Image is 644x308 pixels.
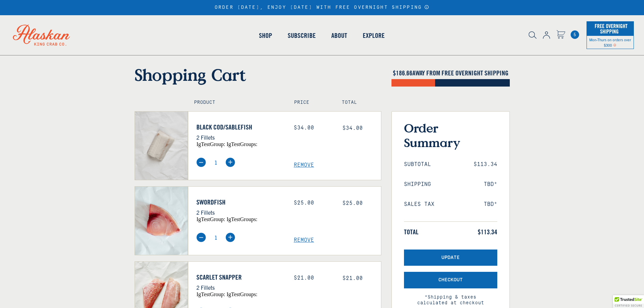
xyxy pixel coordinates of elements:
[613,295,644,308] div: TrustedSite Certified
[474,161,497,168] span: $113.34
[404,201,434,208] span: Sales Tax
[442,255,460,261] span: Update
[196,158,206,167] img: minus
[593,21,627,37] span: Free Overnight Shipping
[396,69,412,77] span: 186.66
[196,291,225,297] span: igTestGroup:
[391,69,510,77] h4: $ AWAY FROM FREE OVERNIGHT SHIPPING
[135,65,381,85] h1: Shopping Cart
[324,16,355,55] a: About
[196,233,206,242] img: minus
[294,275,332,281] div: $21.00
[571,30,579,39] span: 5
[196,208,284,217] p: 2 Fillets
[342,100,375,105] h4: Total
[294,125,332,131] div: $34.00
[196,141,225,147] span: igTestGroup:
[196,123,284,131] a: Black Cod/Sablefish
[226,216,257,222] span: igTestGroups:
[3,15,79,55] img: Alaskan King Crab Co. logo
[556,30,565,40] a: Cart
[194,100,280,105] h4: Product
[294,162,381,168] a: Remove
[196,283,284,292] p: 2 Fillets
[438,277,463,283] span: Checkout
[196,133,284,142] p: 2 Fillets
[404,272,497,288] button: Checkout
[529,31,536,39] img: search
[294,237,381,243] a: Remove
[342,200,363,206] span: $25.00
[135,187,188,255] img: Swordfish - 2 Fillets
[342,125,363,131] span: $34.00
[424,5,429,9] a: Announcement Bar Modal
[404,288,497,306] span: *Shipping & taxes calculated at checkout
[404,161,431,168] span: Subtotal
[251,16,280,55] a: Shop
[226,291,257,297] span: igTestGroups:
[404,228,419,236] span: Total
[280,16,324,55] a: Subscribe
[571,30,579,39] a: Cart
[404,181,431,188] span: Shipping
[215,5,429,10] div: ORDER [DATE], ENJOY [DATE] WITH FREE OVERNIGHT SHIPPING
[196,273,284,281] a: Scarlet Snapper
[135,112,188,180] img: Black Cod/Sablefish - 2 Fillets
[478,228,497,236] span: $113.34
[404,250,497,266] button: Update
[355,16,392,55] a: Explore
[196,198,284,206] a: Swordfish
[196,216,225,222] span: igTestGroup:
[613,43,616,47] span: Shipping Notice Icon
[589,37,631,47] span: Mon-Thurs on orders over $300
[294,100,327,105] h4: Price
[225,158,235,167] img: plus
[226,141,257,147] span: igTestGroups:
[404,121,497,150] h3: Order Summary
[342,275,363,281] span: $21.00
[225,233,235,242] img: plus
[294,200,332,206] div: $25.00
[543,31,550,39] img: account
